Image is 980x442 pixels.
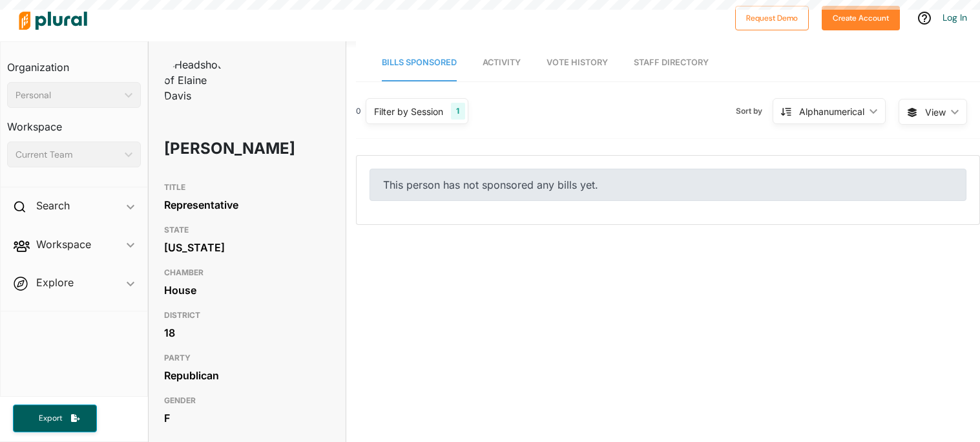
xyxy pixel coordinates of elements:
[7,48,141,77] h3: Organization
[483,45,521,81] a: Activity
[36,198,70,213] h2: Search
[547,45,608,81] a: Vote History
[735,10,809,24] a: Request Demo
[164,265,330,280] h3: CHAMBER
[822,10,900,24] a: Create Account
[822,6,900,30] button: Create Account
[164,129,264,168] h1: [PERSON_NAME]
[374,105,443,118] div: Filter by Session
[483,58,521,67] span: Activity
[16,89,120,102] div: Personal
[7,108,141,136] h3: Workspace
[164,366,330,385] div: Republican
[164,180,330,195] h3: TITLE
[30,413,71,424] span: Export
[164,222,330,238] h3: STATE
[164,57,229,103] img: Headshot of Elaine Davis
[799,105,864,118] div: Alphanumerical
[382,58,457,67] span: Bills Sponsored
[164,238,330,257] div: [US_STATE]
[735,6,809,30] button: Request Demo
[382,45,457,81] a: Bills Sponsored
[164,280,330,300] div: House
[164,350,330,366] h3: PARTY
[370,169,966,201] div: This person has not sponsored any bills yet.
[547,58,608,67] span: Vote History
[451,103,464,120] div: 1
[634,45,709,81] a: Staff Directory
[164,408,330,428] div: F
[16,148,120,162] div: Current Team
[164,308,330,323] h3: DISTRICT
[736,105,773,117] span: Sort by
[356,105,361,117] div: 0
[164,323,330,342] div: 18
[13,405,97,432] button: Export
[925,105,946,119] span: View
[164,393,330,408] h3: GENDER
[164,195,330,215] div: Representative
[943,12,967,23] a: Log In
